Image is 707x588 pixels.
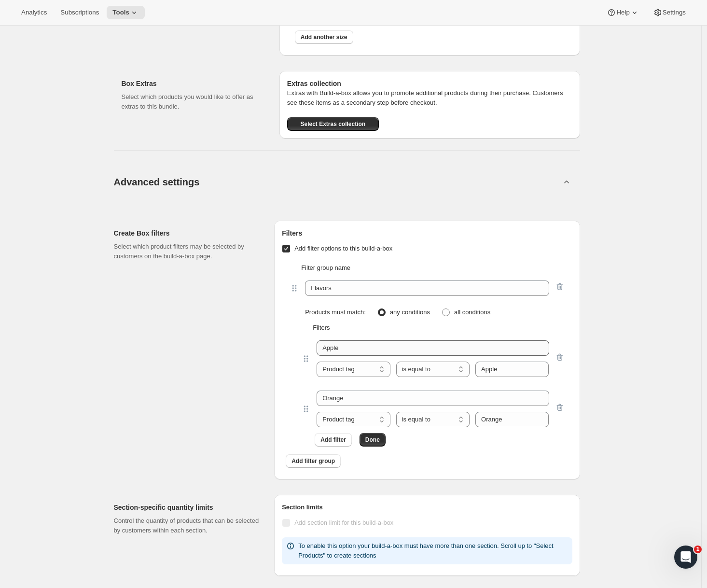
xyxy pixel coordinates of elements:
[390,308,430,316] span: any conditions
[114,516,259,535] p: Control the quantity of products that can be selected by customers within each section.
[286,454,341,468] button: Add filter group
[287,88,572,108] p: Extras with Build-a-box allows you to promote additional products during their purchase. Customer...
[295,30,353,44] button: Add another size
[19,85,174,101] p: How can we help?
[107,6,145,19] button: Tools
[300,120,365,128] span: Select Extras collection
[21,9,47,16] span: Analytics
[55,6,105,19] button: Subscriptions
[305,280,549,296] input: ie. Size
[15,6,53,19] button: Analytics
[616,9,629,16] span: Help
[112,9,129,16] span: Tools
[317,340,549,356] input: ie. Small
[294,245,392,252] span: Add filter options to this build-a-box
[320,436,346,444] span: Add filter
[360,433,386,447] button: Done
[19,19,94,33] img: logo
[114,503,259,512] h2: Section-specific quantity limits
[166,15,183,33] div: Close
[313,324,330,331] label: Filters
[20,122,161,132] div: Send us a message
[287,79,572,88] h6: Extras collection
[663,9,686,16] span: Settings
[301,263,564,273] label: Filter group name
[647,6,692,19] button: Settings
[365,436,380,444] span: Done
[315,433,352,447] button: Add filter
[108,163,567,200] button: Advanced settings
[114,242,259,261] p: Select which product filters may be selected by customers on the build-a-box page.
[601,6,645,19] button: Help
[114,228,259,238] h2: Create Box filters
[294,519,393,526] span: Add section limit for this build-a-box
[454,308,490,316] span: all conditions
[10,113,183,150] div: Send us a messageWe typically reply in a few minutes
[694,546,702,553] span: 1
[282,228,572,238] h6: Filters
[97,301,193,340] button: Messages
[37,325,59,332] span: Home
[305,308,366,317] p: Products must match:
[60,9,99,16] span: Subscriptions
[113,15,132,35] img: Profile image for Brian
[317,391,549,406] input: ie. Small
[291,457,335,465] span: Add filter group
[301,33,347,41] span: Add another size
[131,15,151,35] img: Profile image for Adrian
[114,174,200,190] span: Advanced settings
[19,69,174,85] p: Hi Fallon 👋
[122,79,264,88] h2: Box Extras
[122,92,264,112] p: Select which products you would like to offer as extras to this bundle.
[20,132,161,142] div: We typically reply in a few minutes
[282,503,572,512] h6: Section limits
[287,117,379,131] button: Select Extras collection
[674,546,697,569] iframe: Intercom live chat
[128,325,162,332] span: Messages
[298,541,568,560] p: To enable this option your build-a-box must have more than one section. Scroll up to "Select Prod...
